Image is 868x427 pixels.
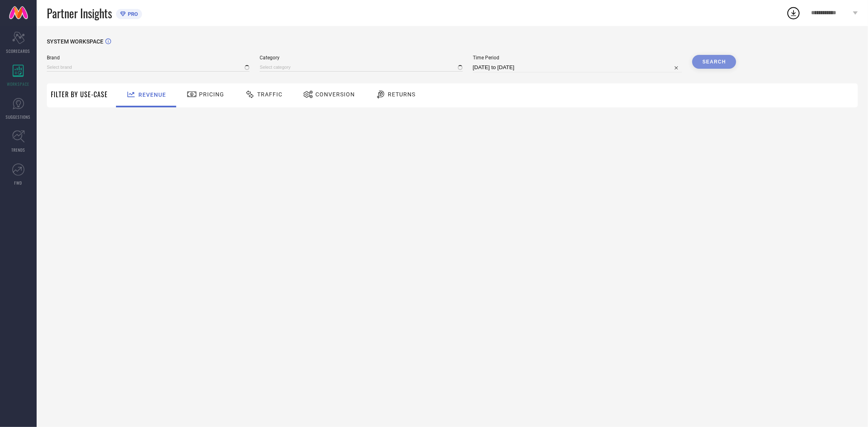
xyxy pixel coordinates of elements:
span: Revenue [138,91,166,98]
span: FWD [15,180,22,186]
span: PRO [126,11,138,17]
span: SCORECARDS [7,48,31,54]
span: SYSTEM WORKSPACE [47,38,103,45]
span: Time Period [473,55,682,61]
span: Pricing [199,91,224,98]
span: SUGGESTIONS [6,114,31,120]
span: TRENDS [11,147,25,153]
input: Select category [260,63,462,72]
span: Category [260,55,462,61]
input: Select brand [47,63,249,72]
span: Returns [388,91,415,98]
input: Select time period [473,63,682,72]
span: WORKSPACE [7,81,30,87]
span: Filter By Use-Case [51,89,108,99]
span: Conversion [315,91,355,98]
span: Partner Insights [47,5,112,22]
span: Brand [47,55,249,61]
span: Traffic [257,91,282,98]
div: Open download list [786,6,801,20]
